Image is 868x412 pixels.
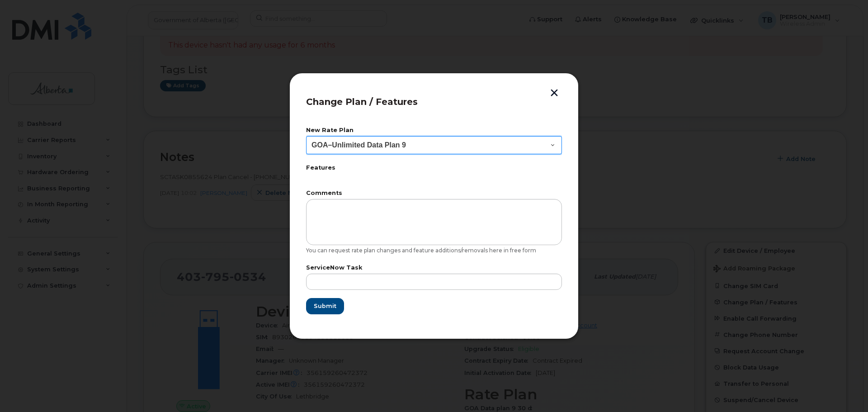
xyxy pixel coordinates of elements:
span: Change Plan / Features [306,96,418,107]
label: New Rate Plan [306,128,562,133]
label: Comments [306,190,562,196]
span: Submit [314,302,336,310]
label: Features [306,165,562,171]
button: Submit [306,298,344,314]
label: ServiceNow Task [306,265,562,271]
div: You can request rate plan changes and feature additions/removals here in free form [306,247,562,254]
